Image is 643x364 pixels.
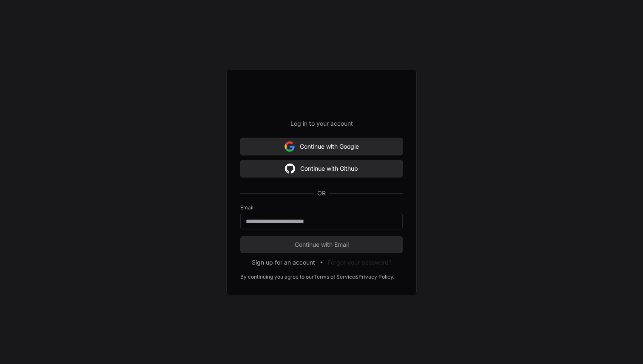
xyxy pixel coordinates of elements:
span: Continue with Email [240,240,403,249]
span: OR [314,189,329,198]
a: Terms of Service [314,274,355,280]
a: Privacy Policy. [358,274,394,280]
button: Continue with Google [240,138,403,155]
div: By continuing you agree to our [240,274,314,280]
button: Forgot your password? [328,258,392,267]
button: Sign up for an account [252,258,315,267]
p: Log in to your account [240,119,403,128]
label: Email [240,204,403,211]
button: Continue with Email [240,236,403,253]
button: Continue with Github [240,160,403,177]
img: Sign in with google [285,138,295,155]
img: Sign in with google [285,160,295,177]
div: & [355,274,358,280]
